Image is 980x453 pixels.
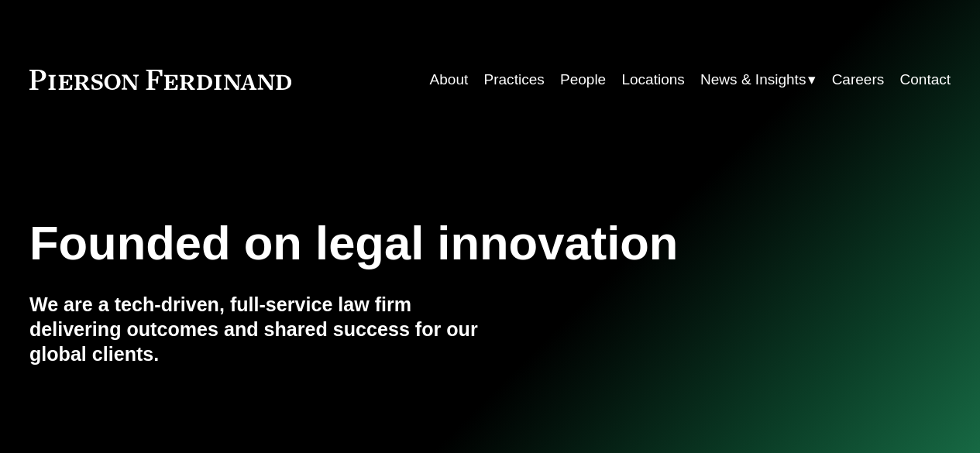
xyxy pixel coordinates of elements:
[430,65,469,94] a: About
[484,65,545,94] a: Practices
[29,293,490,367] h4: We are a tech-driven, full-service law firm delivering outcomes and shared success for our global...
[621,65,684,94] a: Locations
[700,65,816,94] a: folder dropdown
[900,65,951,94] a: Contact
[832,65,885,94] a: Careers
[560,65,606,94] a: People
[29,216,797,270] h1: Founded on legal innovation
[700,67,806,93] span: News & Insights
